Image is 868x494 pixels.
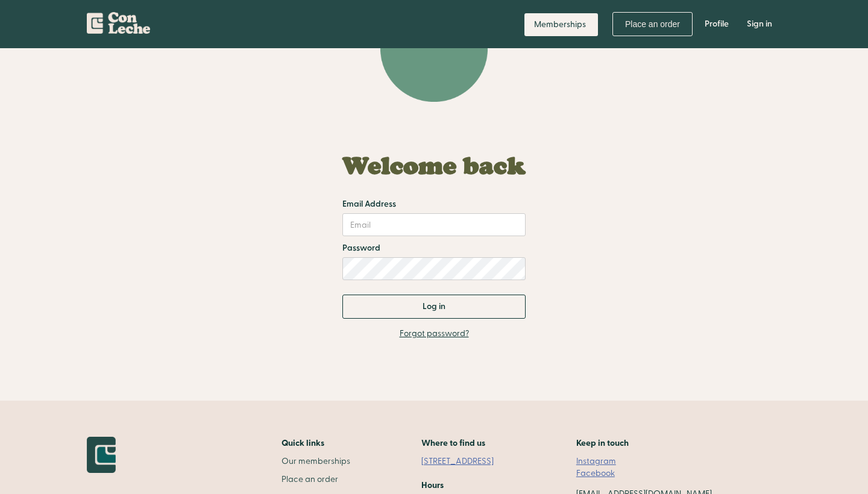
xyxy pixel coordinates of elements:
h5: Where to find us [421,437,485,449]
label: Email Address [342,198,396,210]
label: Password [342,242,380,254]
a: Sign in [738,6,781,42]
a: Place an order [281,474,350,486]
a: Our memberships [281,455,350,467]
a: Profile [696,6,738,42]
a: home [87,6,150,39]
a: Place an order [612,12,693,36]
a: [STREET_ADDRESS] [421,455,506,467]
a: Instagram [576,455,616,467]
h5: Hours [421,480,444,492]
h2: Quick links [281,437,350,449]
input: Log in [342,295,526,319]
h5: Keep in touch [576,437,629,449]
a: Facebook [576,467,615,480]
h1: Welcome back [342,152,526,179]
a: Forgot password? [400,328,469,340]
a: Memberships [524,13,598,36]
input: Email [342,213,526,236]
form: Email Form [342,140,526,319]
